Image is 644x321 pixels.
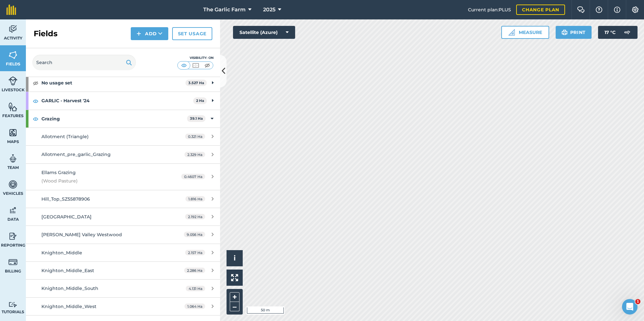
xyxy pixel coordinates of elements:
strong: No usage set [41,74,185,92]
button: Satellite (Azure) [233,26,295,39]
a: Knighton_Middle2.157 Ha [26,244,220,261]
strong: GARLIC - Harvest '24 [41,92,193,109]
span: 2.286 Ha [184,268,205,273]
span: 9.056 Ha [184,232,205,237]
img: svg+xml;base64,PD94bWwgdmVyc2lvbj0iMS4wIiBlbmNvZGluZz0idXRmLTgiPz4KPCEtLSBHZW5lcmF0b3I6IEFkb2JlIE... [8,302,17,308]
strong: 39.1 Ha [190,116,203,121]
img: svg+xml;base64,PD94bWwgdmVyc2lvbj0iMS4wIiBlbmNvZGluZz0idXRmLTgiPz4KPCEtLSBHZW5lcmF0b3I6IEFkb2JlIE... [8,231,17,241]
a: Hill_Top_SZ558789061.816 Ha [26,190,220,208]
span: [PERSON_NAME] Valley Westwood [41,232,122,238]
img: Ruler icon [508,29,515,36]
img: svg+xml;base64,PHN2ZyB4bWxucz0iaHR0cDovL3d3dy53My5vcmcvMjAwMC9zdmciIHdpZHRoPSIxOSIgaGVpZ2h0PSIyNC... [561,28,568,36]
img: svg+xml;base64,PD94bWwgdmVyc2lvbj0iMS4wIiBlbmNvZGluZz0idXRmLTgiPz4KPCEtLSBHZW5lcmF0b3I6IEFkb2JlIE... [621,26,634,39]
input: Search [32,55,136,70]
strong: 3.527 Ha [188,81,204,85]
span: 17 ° C [605,26,616,39]
button: Print [556,26,592,39]
strong: Grazing [41,110,187,127]
img: svg+xml;base64,PD94bWwgdmVyc2lvbj0iMS4wIiBlbmNvZGluZz0idXRmLTgiPz4KPCEtLSBHZW5lcmF0b3I6IEFkb2JlIE... [8,24,17,34]
h2: Fields [34,28,58,39]
button: 17 °C [598,26,638,39]
a: Allotment_pre_garlic_Grazing2.329 Ha [26,146,220,163]
div: No usage set3.527 Ha [26,74,220,92]
span: Allotment (Triangle) [41,134,89,139]
img: svg+xml;base64,PHN2ZyB4bWxucz0iaHR0cDovL3d3dy53My5vcmcvMjAwMC9zdmciIHdpZHRoPSI1NiIgaGVpZ2h0PSI2MC... [8,128,17,138]
a: Knighton_Middle_West1.064 Ha [26,298,220,315]
img: svg+xml;base64,PHN2ZyB4bWxucz0iaHR0cDovL3d3dy53My5vcmcvMjAwMC9zdmciIHdpZHRoPSIxOCIgaGVpZ2h0PSIyNC... [33,79,39,87]
button: i [227,250,243,266]
a: Change plan [516,5,565,15]
a: Knighton_Middle_East2.286 Ha [26,262,220,279]
span: [GEOGRAPHIC_DATA] [41,214,92,220]
img: svg+xml;base64,PHN2ZyB4bWxucz0iaHR0cDovL3d3dy53My5vcmcvMjAwMC9zdmciIHdpZHRoPSI1MCIgaGVpZ2h0PSI0MC... [203,62,211,69]
span: Knighton_Middle_East [41,268,94,273]
button: + [230,292,239,302]
a: [PERSON_NAME] Valley Westwood9.056 Ha [26,226,220,243]
img: svg+xml;base64,PHN2ZyB4bWxucz0iaHR0cDovL3d3dy53My5vcmcvMjAwMC9zdmciIHdpZHRoPSI1NiIgaGVpZ2h0PSI2MC... [8,50,17,60]
span: Allotment_pre_garlic_Grazing [41,151,111,157]
span: Current plan : PLUS [468,6,511,13]
img: Two speech bubbles overlapping with the left bubble in the forefront [577,6,585,13]
span: 1.816 Ha [185,196,205,202]
button: Measure [501,26,549,39]
img: svg+xml;base64,PD94bWwgdmVyc2lvbj0iMS4wIiBlbmNvZGluZz0idXRmLTgiPz4KPCEtLSBHZW5lcmF0b3I6IEFkb2JlIE... [8,257,17,267]
button: – [230,302,239,311]
span: 0.321 Ha [185,134,205,139]
img: fieldmargin Logo [6,5,16,15]
span: 1 [635,299,640,304]
span: i [234,254,236,262]
span: Knighton_Middle_South [41,285,98,291]
div: GARLIC - Harvest '242 Ha [26,92,220,109]
img: svg+xml;base64,PD94bWwgdmVyc2lvbj0iMS4wIiBlbmNvZGluZz0idXRmLTgiPz4KPCEtLSBHZW5lcmF0b3I6IEFkb2JlIE... [8,76,17,86]
a: Ellams Grazing(Wood Pasture)0.4607 Ha [26,164,220,190]
span: Ellams Grazing [41,170,76,175]
span: Hill_Top_SZ55878906 [41,196,90,202]
span: 0.4607 Ha [181,174,205,179]
span: Knighton_Middle [41,250,82,256]
img: svg+xml;base64,PHN2ZyB4bWxucz0iaHR0cDovL3d3dy53My5vcmcvMjAwMC9zdmciIHdpZHRoPSIxOCIgaGVpZ2h0PSIyNC... [33,115,39,123]
div: Grazing39.1 Ha [26,110,220,127]
span: 2.157 Ha [185,250,205,255]
img: svg+xml;base64,PHN2ZyB4bWxucz0iaHR0cDovL3d3dy53My5vcmcvMjAwMC9zdmciIHdpZHRoPSI1NiIgaGVpZ2h0PSI2MC... [8,102,17,112]
strong: 2 Ha [196,98,204,103]
a: Set usage [172,27,212,40]
img: svg+xml;base64,PHN2ZyB4bWxucz0iaHR0cDovL3d3dy53My5vcmcvMjAwMC9zdmciIHdpZHRoPSIxOCIgaGVpZ2h0PSIyNC... [33,97,39,105]
a: [GEOGRAPHIC_DATA]2.192 Ha [26,208,220,226]
div: Visibility: On [177,55,214,61]
img: svg+xml;base64,PD94bWwgdmVyc2lvbj0iMS4wIiBlbmNvZGluZz0idXRmLTgiPz4KPCEtLSBHZW5lcmF0b3I6IEFkb2JlIE... [8,180,17,189]
img: svg+xml;base64,PHN2ZyB4bWxucz0iaHR0cDovL3d3dy53My5vcmcvMjAwMC9zdmciIHdpZHRoPSI1MCIgaGVpZ2h0PSI0MC... [180,62,188,69]
img: svg+xml;base64,PD94bWwgdmVyc2lvbj0iMS4wIiBlbmNvZGluZz0idXRmLTgiPz4KPCEtLSBHZW5lcmF0b3I6IEFkb2JlIE... [8,154,17,163]
img: A question mark icon [595,6,603,13]
img: svg+xml;base64,PHN2ZyB4bWxucz0iaHR0cDovL3d3dy53My5vcmcvMjAwMC9zdmciIHdpZHRoPSI1MCIgaGVpZ2h0PSI0MC... [192,62,200,69]
span: 4.131 Ha [186,286,205,291]
img: svg+xml;base64,PHN2ZyB4bWxucz0iaHR0cDovL3d3dy53My5vcmcvMjAwMC9zdmciIHdpZHRoPSIxNyIgaGVpZ2h0PSIxNy... [614,6,620,14]
img: svg+xml;base64,PHN2ZyB4bWxucz0iaHR0cDovL3d3dy53My5vcmcvMjAwMC9zdmciIHdpZHRoPSIxOSIgaGVpZ2h0PSIyNC... [126,59,132,66]
img: A cog icon [631,6,639,13]
span: The Garlic Farm [203,6,246,14]
span: 2.192 Ha [185,214,205,219]
img: svg+xml;base64,PD94bWwgdmVyc2lvbj0iMS4wIiBlbmNvZGluZz0idXRmLTgiPz4KPCEtLSBHZW5lcmF0b3I6IEFkb2JlIE... [8,205,17,215]
img: Four arrows, one pointing top left, one top right, one bottom right and the last bottom left [231,274,238,281]
img: svg+xml;base64,PHN2ZyB4bWxucz0iaHR0cDovL3d3dy53My5vcmcvMjAwMC9zdmciIHdpZHRoPSIxNCIgaGVpZ2h0PSIyNC... [137,30,141,38]
span: 2.329 Ha [184,152,205,157]
span: 1.064 Ha [184,304,205,309]
iframe: Intercom live chat [622,299,638,315]
span: 2025 [263,6,275,14]
span: (Wood Pasture) [41,177,163,184]
button: Add [131,27,168,40]
a: Allotment (Triangle)0.321 Ha [26,128,220,145]
span: Knighton_Middle_West [41,304,96,309]
a: Knighton_Middle_South4.131 Ha [26,280,220,297]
